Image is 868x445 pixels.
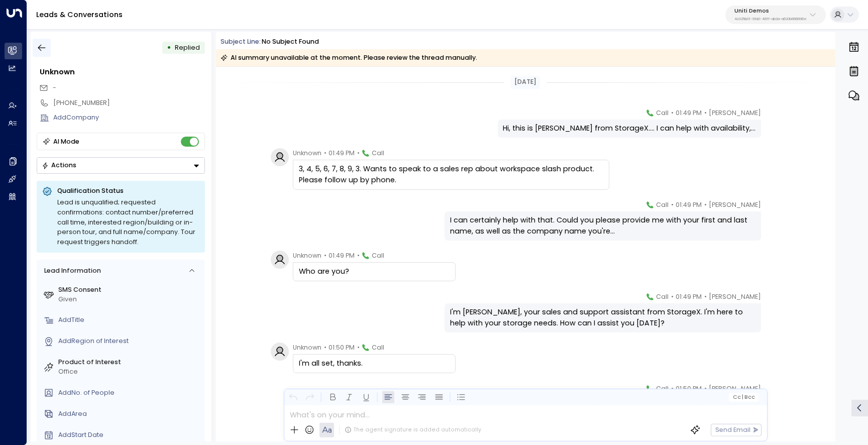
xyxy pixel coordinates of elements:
span: | [742,394,743,400]
div: AddNo. of People [58,388,201,398]
span: • [671,292,674,302]
div: AddCompany [53,113,205,123]
div: • [167,40,171,56]
span: • [704,384,707,394]
span: • [357,343,360,353]
div: No subject found [262,37,319,47]
div: Unknown [40,67,205,78]
p: Uniti Demos [734,8,807,14]
img: 110_headshot.jpg [765,292,783,310]
div: [PHONE_NUMBER] [53,98,205,108]
span: • [324,251,327,261]
span: • [357,148,360,158]
a: Leads & Conversations [36,10,123,20]
span: Call [656,384,669,394]
div: AddStart Date [58,430,201,440]
button: Redo [304,391,316,404]
span: • [324,148,327,158]
span: Unknown [293,148,321,158]
div: AddRegion of Interest [58,337,201,346]
img: 110_headshot.jpg [765,108,783,126]
span: • [324,343,327,353]
span: • [671,200,674,210]
span: Cc Bcc [732,394,755,400]
span: Call [656,292,669,302]
span: Call [656,200,669,210]
div: AI Mode [53,137,79,147]
div: I'm [PERSON_NAME], your sales and support assistant from StorageX. I'm here to help with your sto... [450,307,755,328]
span: • [704,200,707,210]
div: [DATE] [511,76,540,89]
span: • [671,384,674,394]
div: Lead is unqualified; requested confirmations: contact number/preferred call time, interested regi... [57,197,199,247]
button: Cc|Bcc [729,393,758,401]
span: 01:49 PM [676,292,702,302]
button: Actions [37,157,205,174]
span: 01:49 PM [329,251,355,261]
span: Replied [175,43,200,52]
div: AddArea [58,409,201,419]
div: I can certainly help with that. Could you please provide me with your first and last name, as wel... [450,215,755,237]
div: Hi, this is [PERSON_NAME] from StorageX.... I can help with availability,... [503,123,755,134]
button: Undo [287,391,299,404]
div: Actions [42,161,76,169]
span: Call [372,251,384,261]
span: • [357,251,360,261]
span: Call [656,108,669,118]
div: Button group with a nested menu [37,157,205,174]
div: The agent signature is added automatically [345,426,481,434]
span: [PERSON_NAME] [709,108,761,118]
span: [PERSON_NAME] [709,384,761,394]
span: 01:49 PM [329,148,355,158]
span: [PERSON_NAME] [709,200,761,210]
div: Who are you? [299,266,450,277]
div: AI summary unavailable at the moment. Please review the thread manually. [221,53,477,63]
span: • [671,108,674,118]
label: Product of Interest [58,358,201,367]
span: 01:50 PM [676,384,702,394]
span: Unknown [293,343,321,353]
div: I'm all set, thanks. [299,358,450,369]
span: Call [372,343,384,353]
img: 110_headshot.jpg [765,200,783,218]
div: Lead Information [41,266,100,276]
span: • [704,108,707,118]
div: 3, 4, 5, 6, 7, 8, 9, 3. Wants to speak to a sales rep about workspace slash product. Please follo... [299,164,603,185]
p: Qualification Status [57,186,199,195]
p: 4c025b01-9fa0-46ff-ab3a-a620b886896e [734,17,807,21]
label: SMS Consent [58,285,201,295]
span: - [53,83,56,92]
div: AddTitle [58,315,201,325]
img: 110_headshot.jpg [765,384,783,402]
div: Given [58,295,201,304]
span: Call [372,148,384,158]
span: 01:49 PM [676,200,702,210]
span: 01:50 PM [329,343,355,353]
span: [PERSON_NAME] [709,292,761,302]
button: Uniti Demos4c025b01-9fa0-46ff-ab3a-a620b886896e [725,6,826,24]
span: 01:49 PM [676,108,702,118]
span: • [704,292,707,302]
span: Unknown [293,251,321,261]
div: Office [58,367,201,377]
span: Subject Line: [221,37,261,46]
